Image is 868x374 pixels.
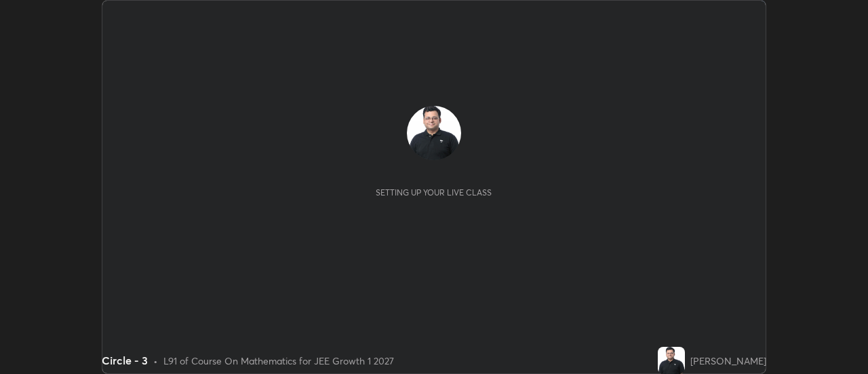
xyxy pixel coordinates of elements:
div: L91 of Course On Mathematics for JEE Growth 1 2027 [163,354,394,368]
div: [PERSON_NAME] [690,354,766,368]
div: • [153,354,158,368]
img: b4f817cce9984ba09e1777588c900f31.jpg [407,106,461,160]
img: b4f817cce9984ba09e1777588c900f31.jpg [658,347,685,374]
div: Circle - 3 [102,352,148,369]
div: Setting up your live class [376,187,492,198]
